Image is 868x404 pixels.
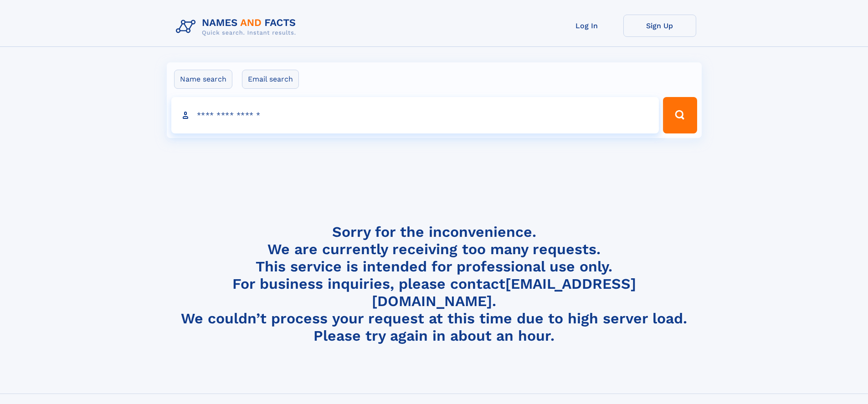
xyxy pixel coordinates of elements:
[172,223,696,345] h4: Sorry for the inconvenience. We are currently receiving too many requests. This service is intend...
[174,70,232,89] label: Name search
[242,70,299,89] label: Email search
[550,15,623,37] a: Log In
[172,15,303,39] img: Logo Names and Facts
[171,97,659,133] input: search input
[663,97,697,133] button: Search Button
[623,15,696,37] a: Sign Up
[372,275,636,310] a: [EMAIL_ADDRESS][DOMAIN_NAME]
